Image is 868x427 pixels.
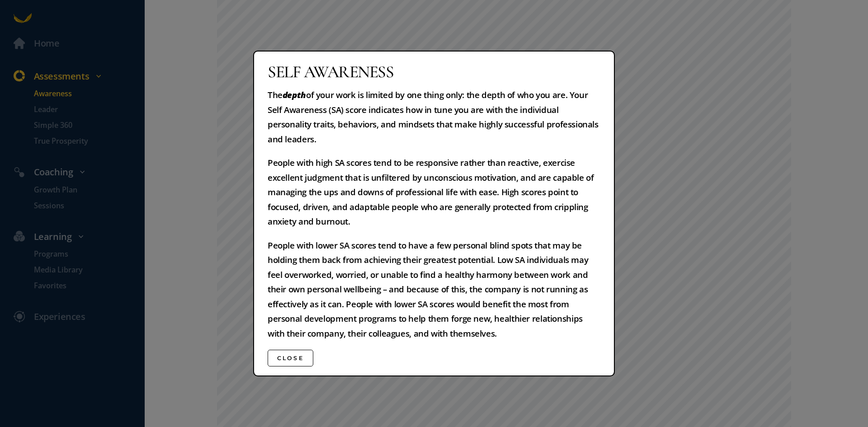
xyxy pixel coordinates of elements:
em: depth [283,89,306,100]
p: People with lower SA scores tend to have a few personal blind spots that may be holding them back... [268,238,600,341]
p: People with high SA scores tend to be responsive rather than reactive, exercise excellent judgmen... [268,155,600,229]
span: Self Awareness [268,61,393,83]
button: Close [268,350,313,366]
p: The of your work is limited by one thing only: the depth of who you are. Your Self Awareness (SA)... [268,88,600,146]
